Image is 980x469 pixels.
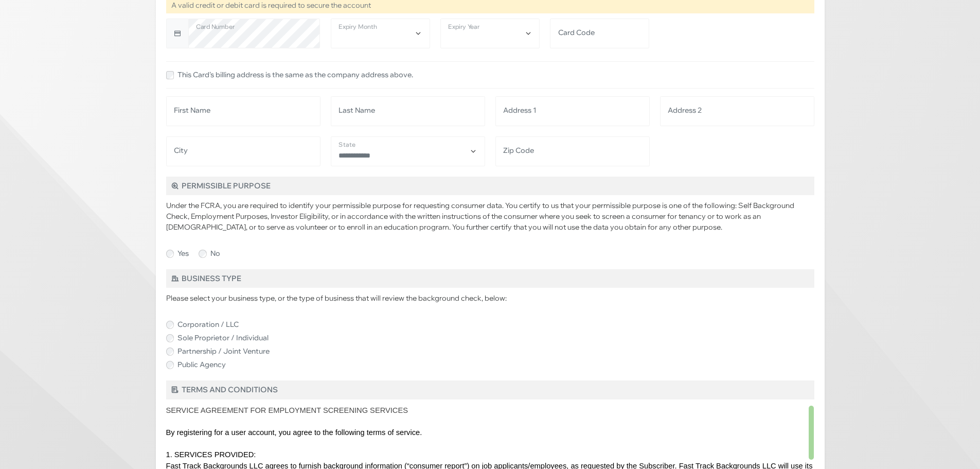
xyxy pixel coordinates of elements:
[166,201,794,232] span: Under the FCRA, you are required to identify your permissible purpose for requesting consumer dat...
[177,359,226,370] label: Public Agency
[177,70,413,80] label: This Card's billing address is the same as the company address above.
[177,248,189,259] label: Yes
[166,406,408,414] span: SERVICE AGREEMENT FOR EMPLOYMENT SCREENING SERVICES
[166,450,256,459] span: 1. SERVICES PROVIDED:
[177,319,239,330] label: Corporation / LLC
[177,346,270,357] label: Partnership / Joint Venture
[331,136,485,166] select: State
[166,293,507,303] span: Please select your business type, or the type of business that will review the background check, ...
[166,177,814,195] h5: Permissible Purpose
[177,333,269,343] label: Sole Proprietor / Individual
[166,380,814,399] h5: Terms and Conditions
[166,428,422,437] span: By registering for a user account, you agree to the following terms of service.
[166,269,814,288] h5: Business Type
[210,248,220,259] label: No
